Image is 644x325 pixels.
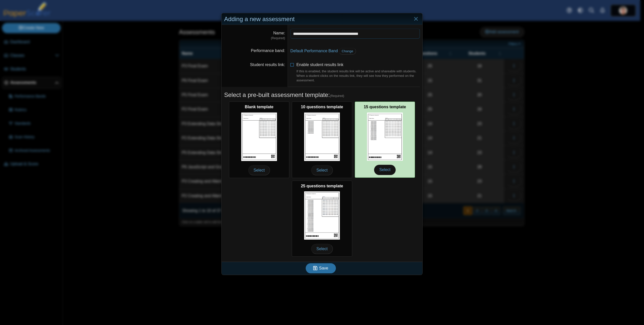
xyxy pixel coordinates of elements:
b: 10 questions template [301,105,343,109]
span: Select [311,165,333,175]
span: Select [248,165,270,175]
img: scan_sheet_15_questions.png [367,113,403,161]
a: Change [339,48,356,55]
span: Select [311,244,333,254]
label: Student results link [250,63,285,67]
button: Save [306,263,336,273]
b: 25 questions template [301,184,343,188]
span: Enable student results link [296,63,420,83]
b: 15 questions template [364,105,406,109]
span: Change [342,49,353,53]
b: Blank template [245,105,273,109]
label: Performance band [251,48,285,53]
dfn: (Required) [224,36,285,40]
span: Save [319,266,328,270]
a: Default Performance Band [290,49,338,53]
div: Adding a new assessment [222,13,422,25]
span: (Required) [330,94,344,98]
img: scan_sheet_10_questions.png [304,113,340,161]
div: If this is enabled, the student results link will be active and shareable with students. When a s... [296,69,420,83]
label: Name [273,31,285,35]
img: scan_sheet_25_questions.png [304,191,340,240]
span: Select [374,165,396,175]
img: scan_sheet_blank.png [241,113,277,161]
a: Close [412,15,420,23]
h5: Select a pre-built assessment template: [224,91,420,99]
